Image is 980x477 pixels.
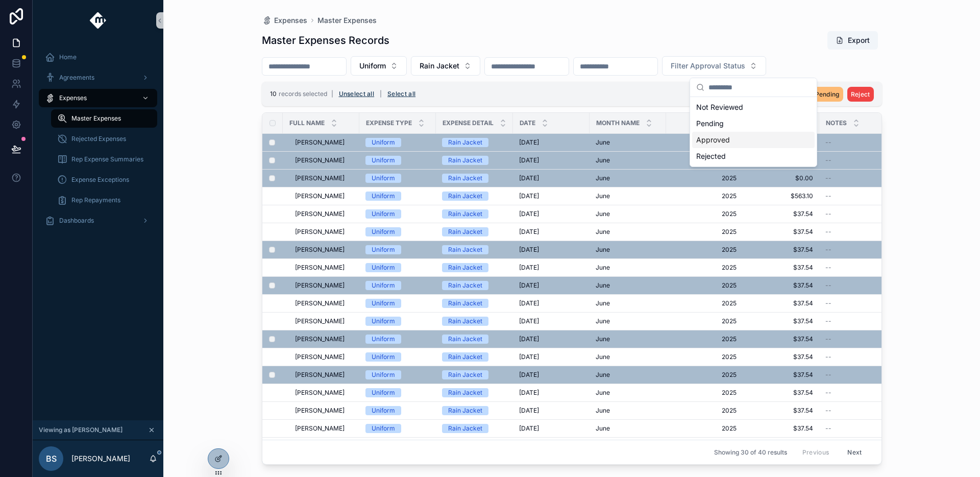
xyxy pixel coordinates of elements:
a: Rain Jacket [442,263,507,272]
a: Uniform [365,174,430,183]
span: [PERSON_NAME] [295,138,345,147]
span: -- [825,174,831,182]
div: Rain Jacket [448,245,482,254]
span: June [596,371,610,379]
div: Rain Jacket [448,352,482,362]
div: Uniform [372,227,395,236]
a: [PERSON_NAME] [295,264,353,272]
span: [PERSON_NAME] [295,210,345,218]
span: -- [825,192,831,200]
button: Select Button [662,56,766,76]
a: June [596,335,660,343]
a: 2025 [672,389,737,397]
div: Uniform [372,192,395,201]
a: $37.54 [749,335,813,343]
a: Rain Jacket [442,281,507,290]
span: June [596,156,610,164]
div: Uniform [372,317,395,326]
span: June [596,335,610,343]
a: June [596,281,660,290]
div: Rain Jacket [448,156,482,165]
a: June [596,317,660,325]
span: [PERSON_NAME] [295,424,345,433]
div: Rain Jacket [448,281,482,290]
div: Uniform [372,406,395,415]
span: $563.10 [749,192,813,200]
button: Select all [384,86,419,102]
button: Select Button [411,56,480,76]
button: Reject [847,87,874,102]
a: Uniform [365,370,430,379]
a: [PERSON_NAME] [295,174,353,182]
img: App logo [90,12,107,29]
a: Uniform [365,299,430,308]
span: [DATE] [519,317,539,325]
a: 2025 [672,210,737,218]
a: June [596,264,660,272]
span: -- [825,156,831,164]
span: June [596,228,610,236]
span: [PERSON_NAME] [295,335,345,343]
a: June [596,407,660,415]
div: Uniform [372,281,395,290]
span: -- [825,299,831,307]
span: [PERSON_NAME] [295,156,345,164]
span: [PERSON_NAME] [295,246,345,254]
a: Uniform [365,281,430,290]
a: $37.54 [749,299,813,307]
div: Rain Jacket [448,209,482,219]
a: [DATE] [519,335,583,343]
span: [DATE] [519,156,539,164]
a: [PERSON_NAME] [295,210,353,218]
span: -- [825,335,831,343]
span: Master Expenses [317,15,377,26]
a: 2025 [672,371,737,379]
a: Rain Jacket [442,388,507,397]
a: -- [825,371,890,379]
span: 2025 [672,192,737,200]
span: -- [825,353,831,361]
a: [PERSON_NAME] [295,281,353,290]
div: Uniform [372,138,395,147]
a: June [596,371,660,379]
a: Rain Jacket [442,317,507,326]
div: Rain Jacket [448,299,482,308]
a: Rain Jacket [442,299,507,308]
a: -- [825,299,890,307]
a: [PERSON_NAME] [295,228,353,236]
a: 2025 [672,264,737,272]
span: Rep Expense Summaries [71,155,143,163]
span: [DATE] [519,299,539,307]
a: [DATE] [519,156,583,164]
a: -- [825,246,890,254]
a: [PERSON_NAME] [295,246,353,254]
div: Uniform [372,156,395,165]
a: June [596,389,660,397]
div: Uniform [372,209,395,219]
a: [DATE] [519,210,583,218]
a: [DATE] [519,174,583,182]
a: [PERSON_NAME] [295,138,353,147]
a: Uniform [365,335,430,344]
a: 2025 [672,281,737,290]
span: $37.54 [749,246,813,254]
a: Rain Jacket [442,192,507,201]
a: [PERSON_NAME] [295,424,353,433]
span: [PERSON_NAME] [295,228,345,236]
a: June [596,299,660,307]
a: -- [825,264,890,272]
a: $0.00 [749,174,813,182]
a: Home [39,48,157,66]
a: Uniform [365,209,430,219]
a: [PERSON_NAME] [295,299,353,307]
span: Rep Repayments [71,196,120,204]
span: -- [825,138,831,147]
span: $37.54 [749,407,813,415]
span: [DATE] [519,264,539,272]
